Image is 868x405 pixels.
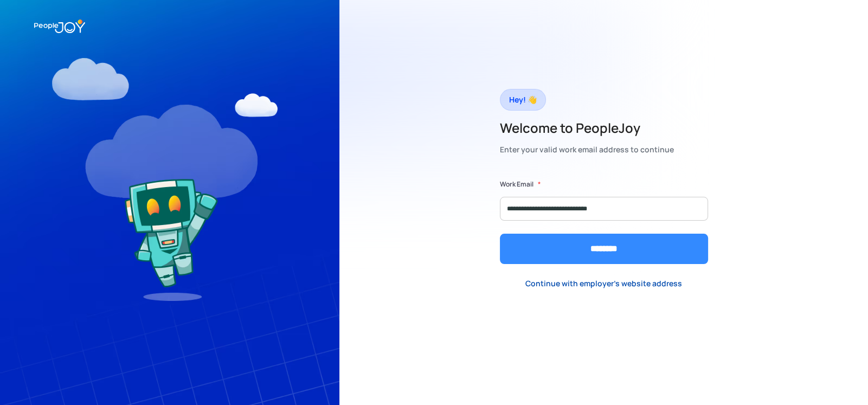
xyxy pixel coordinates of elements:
div: Enter your valid work email address to continue [500,142,674,157]
div: Continue with employer's website address [525,278,682,289]
div: Hey! 👋 [509,92,537,107]
label: Work Email [500,179,533,190]
form: Form [500,179,708,264]
h2: Welcome to PeopleJoy [500,119,674,137]
a: Continue with employer's website address [517,272,691,294]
